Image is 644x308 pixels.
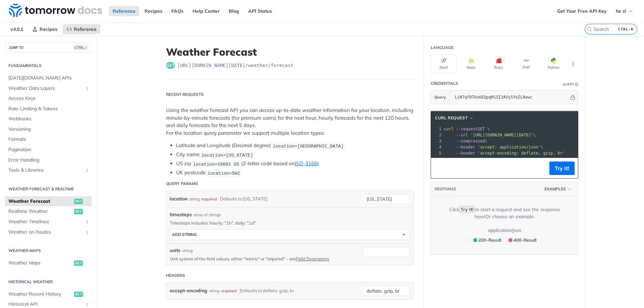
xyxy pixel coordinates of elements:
button: Show subpages for Tools & Libraries [85,168,90,173]
code: Try It! [459,206,475,213]
li: Latitude and Longitude (Decimal degree) [176,142,414,149]
button: 200200-Result [470,236,504,244]
span: cURL Request [435,115,468,121]
div: Defaults to [US_STATE] [220,194,267,204]
span: --header [456,145,475,149]
label: accept-encoding [170,286,207,296]
button: Try It! [549,162,575,175]
span: Pagination [8,146,90,153]
span: Formats [8,136,90,143]
a: Tools & LibrariesShow subpages for Tools & Libraries [5,165,92,175]
p: Timesteps includes: hourly: "1h", daily: "1d" [170,220,410,226]
kbd: CTRL-K [616,26,635,33]
a: FAQs [168,6,187,16]
span: curl [444,127,453,131]
div: string [182,248,193,254]
button: he zi [612,6,637,16]
div: application/json [488,227,521,234]
a: Weather Recent Historyget [5,289,92,299]
svg: More ellipsis [570,61,576,67]
span: Versioning [8,126,90,133]
span: get [74,199,83,204]
button: More Languages [568,59,578,69]
div: Credentials [431,80,458,86]
a: Field Descriptors [296,256,329,261]
a: Reference [63,24,100,34]
h2: Historical Weather [5,279,92,285]
span: location=10001 US [193,162,239,167]
div: string [209,286,219,296]
button: Node [458,54,484,73]
span: Access Keys [8,95,90,102]
div: 4 [431,144,442,150]
span: --header [456,151,475,156]
h2: Weather Maps [5,248,92,254]
span: v4.0.1 [7,24,27,34]
h2: Weather Forecast & realtime [5,186,92,192]
span: https://api.tomorrow.io/v4/weather/forecast [177,62,293,69]
div: required [221,286,236,296]
span: location=[GEOGRAPHIC_DATA] [273,143,343,148]
div: Query [563,82,574,87]
div: Language [431,45,453,51]
span: \ [444,133,536,137]
span: he zi [616,8,626,14]
button: cURL Request [433,115,476,121]
span: Weather Recent History [8,291,72,298]
span: [DATE][DOMAIN_NAME] APIs [8,75,90,81]
li: US zip (2-letter code based on ) [176,160,414,168]
div: Recent Requests [166,91,204,98]
span: Weather Forecast [8,198,72,205]
span: Recipes [40,26,57,32]
span: Historical API [8,301,83,308]
a: Recipes [29,24,61,34]
button: Ruby [486,54,512,73]
span: Weather Maps [8,260,72,266]
span: get [74,292,83,297]
div: Headers [166,272,185,279]
label: units [170,247,180,254]
div: 1 [431,126,442,132]
button: Show subpages for Weather Timelines [85,219,90,225]
a: Reference [109,6,139,16]
span: Rate Limiting & Tokens [8,106,90,112]
div: Query Params [166,181,198,187]
button: Show subpages for Historical API [85,302,90,307]
div: Click to start a request and see the response here! Or choose an example: [441,206,568,220]
button: PHP [513,54,539,73]
span: Query [434,94,446,100]
span: CTRL-/ [73,45,88,50]
span: Examples [544,186,566,192]
span: get [74,209,83,214]
span: get [166,62,175,69]
p: Unit system of the field values, either "metric" or "imperial" - see [170,256,353,262]
span: get [74,260,83,266]
button: Examples [542,186,575,192]
a: Blog [225,6,243,16]
span: timesteps [170,211,192,218]
a: Weather Forecastget [5,196,92,206]
a: Webhooks [5,114,92,124]
a: API Status [245,6,276,16]
i: Information [575,83,578,86]
span: 400 - Result [514,237,537,243]
span: Error Handling [8,157,90,164]
div: array of strings [194,212,221,218]
button: ADD string [170,230,410,240]
a: Realtime Weatherget [5,206,92,217]
span: \ [444,145,543,149]
li: UK postcode [176,169,414,177]
button: 400400-Result [505,236,539,244]
h2: Fundamentals [5,63,92,69]
div: 5 [431,150,442,156]
button: Copy to clipboard [434,163,444,173]
span: location=SW1 [207,171,240,176]
div: ADD string [172,232,197,237]
div: string [189,194,200,204]
div: 3 [431,138,442,144]
button: RESPONSE [434,186,457,192]
button: Shell [431,54,457,73]
button: Query [431,90,450,104]
span: --request [456,127,478,131]
a: Weather TimelinesShow subpages for Weather Timelines [5,217,92,227]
